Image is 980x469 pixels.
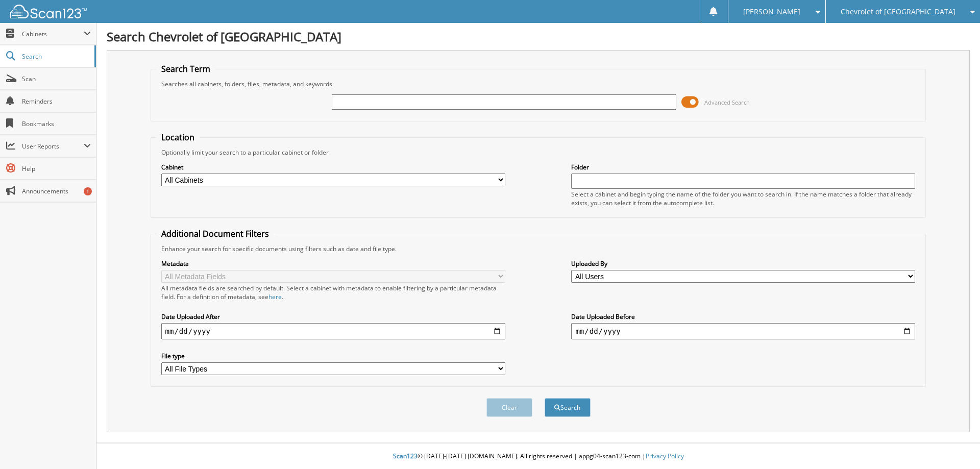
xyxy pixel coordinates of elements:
[161,312,505,321] label: Date Uploaded After
[571,259,915,268] label: Uploaded By
[107,28,970,45] h1: Search Chevrolet of [GEOGRAPHIC_DATA]
[156,148,921,157] div: Optionally limit your search to a particular cabinet or folder
[84,187,92,195] div: 1
[545,398,591,417] button: Search
[571,323,915,339] input: end
[156,132,200,143] legend: Location
[743,9,800,15] span: [PERSON_NAME]
[571,163,915,171] label: Folder
[22,30,84,38] span: Cabinets
[268,292,282,301] a: here
[571,312,915,321] label: Date Uploaded Before
[704,98,750,106] span: Advanced Search
[22,119,91,128] span: Bookmarks
[156,80,921,88] div: Searches all cabinets, folders, files, metadata, and keywords
[161,284,505,301] div: All metadata fields are searched by default. Select a cabinet with metadata to enable filtering b...
[161,352,505,360] label: File type
[96,444,980,469] div: © [DATE]-[DATE] [DOMAIN_NAME]. All rights reserved | appg04-scan123-com |
[22,97,91,106] span: Reminders
[22,187,91,195] span: Announcements
[161,259,505,268] label: Metadata
[22,52,89,61] span: Search
[841,9,955,15] span: Chevrolet of [GEOGRAPHIC_DATA]
[571,190,915,207] div: Select a cabinet and begin typing the name of the folder you want to search in. If the name match...
[161,323,505,339] input: start
[156,244,921,253] div: Enhance your search for specific documents using filters such as date and file type.
[646,452,684,460] a: Privacy Policy
[393,452,418,460] span: Scan123
[22,142,84,151] span: User Reports
[10,5,87,18] img: scan123-logo-white.svg
[486,398,532,417] button: Clear
[156,63,215,75] legend: Search Term
[22,75,91,83] span: Scan
[22,164,91,173] span: Help
[161,163,505,171] label: Cabinet
[156,228,274,239] legend: Additional Document Filters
